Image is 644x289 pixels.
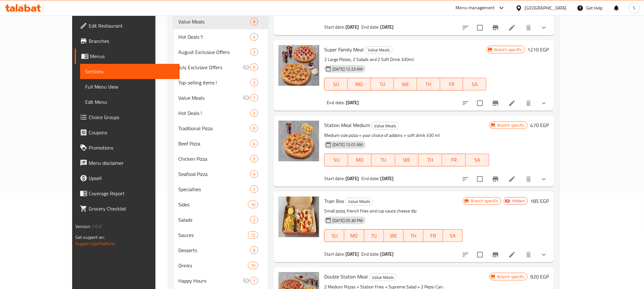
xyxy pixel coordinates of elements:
span: Full Menu View [85,83,175,91]
div: items [248,231,258,239]
div: August Exclusive Offers2 [173,44,269,60]
b: [DATE] [380,250,394,258]
span: Drinks [178,262,248,269]
div: July Exclusive Offers [178,64,243,71]
span: 5 [250,156,258,162]
span: Start date: [324,174,345,183]
a: Upsell [75,171,180,186]
span: 4 [250,171,258,177]
span: August Exclusive Offers [178,48,250,56]
button: TH [417,78,440,91]
span: Branch specific [492,47,524,53]
a: Support.OpsPlatform [75,239,116,248]
a: Grocery Checklist [75,201,180,216]
div: Sides10 [173,197,269,212]
button: Branch-specific-item [488,20,503,35]
div: Beef Pizza4 [173,136,269,151]
span: Value Meals [178,18,250,25]
p: 2 Large Pizzas, 2 Salads and 2 Soft Drink 330ml [324,56,486,64]
span: 10 [248,263,258,269]
span: Start date: [324,250,345,258]
button: FR [440,78,463,91]
span: 2 [250,110,258,116]
span: TU [374,155,393,165]
button: show more [536,171,552,187]
span: End date: [327,98,345,107]
a: Branches [75,33,180,49]
span: MO [347,231,361,240]
span: Menus [90,52,175,60]
a: Coverage Report [75,186,180,201]
span: Sauces [178,231,248,239]
h6: 470 EGP [530,121,549,130]
button: MO [344,229,364,242]
span: Top-selling items ! [178,79,250,86]
svg: Show Choices [540,99,548,107]
a: Edit menu item [508,99,516,107]
span: 3 [250,80,258,86]
button: SA [463,78,486,91]
span: Branch specific [495,122,527,128]
button: Branch-specific-item [488,96,503,111]
b: [DATE] [346,98,359,107]
span: 1.0.0 [92,222,102,231]
span: Seafood Pizza [178,170,250,178]
button: TU [364,229,384,242]
span: TU [373,80,392,89]
span: Start date: [324,23,345,31]
button: TH [404,229,423,242]
span: Hot Deals ! [178,109,250,117]
span: Chicken Pizza [178,155,250,163]
div: Sauces12 [173,227,269,243]
b: [DATE] [380,23,394,31]
span: SU [327,231,342,240]
div: Value Meals [345,198,373,205]
div: items [250,170,258,178]
div: Traditional Pizza6 [173,121,269,136]
span: Get support on: [75,233,105,241]
span: FR [426,231,441,240]
span: Desserts [178,246,250,254]
a: Edit menu item [508,251,516,259]
div: items [250,33,258,41]
span: Station Meal Medium [324,120,370,130]
a: Edit menu item [508,24,516,31]
span: 10 [248,202,258,208]
div: July Exclusive Offers0 [173,60,269,75]
div: items [250,155,258,163]
svg: Show Choices [540,24,548,31]
span: Hot Deals !! [178,33,250,41]
span: FR [445,155,463,165]
span: WE [396,80,414,89]
button: WE [395,154,419,166]
div: items [250,216,258,224]
div: Salads2 [173,212,269,227]
h6: 185 EGP [530,197,549,205]
span: FR [443,80,461,89]
span: TU [367,231,381,240]
span: Select to update [473,172,487,186]
div: items [250,140,258,147]
span: Menu disclaimer [89,159,175,167]
span: Value Meals [372,122,399,130]
a: Menus [75,49,180,64]
p: Medium size pizza + your choice of addons + soft drink 330 ml [324,131,489,139]
div: Top-selling items !3 [173,75,269,90]
span: Hidden [509,198,527,204]
span: [DATE] 12:01 AM [330,142,365,148]
img: Super Family Meal [278,45,319,86]
a: Sections [80,64,180,79]
a: Promotions [75,140,180,155]
span: MO [350,80,368,89]
span: Salads [178,216,250,224]
span: Traditional Pizza [178,124,250,132]
span: 1 [250,95,258,101]
button: WE [394,78,417,91]
button: WE [384,229,404,242]
span: 2 [250,49,258,55]
button: SU [324,154,348,166]
a: Choice Groups [75,110,180,125]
